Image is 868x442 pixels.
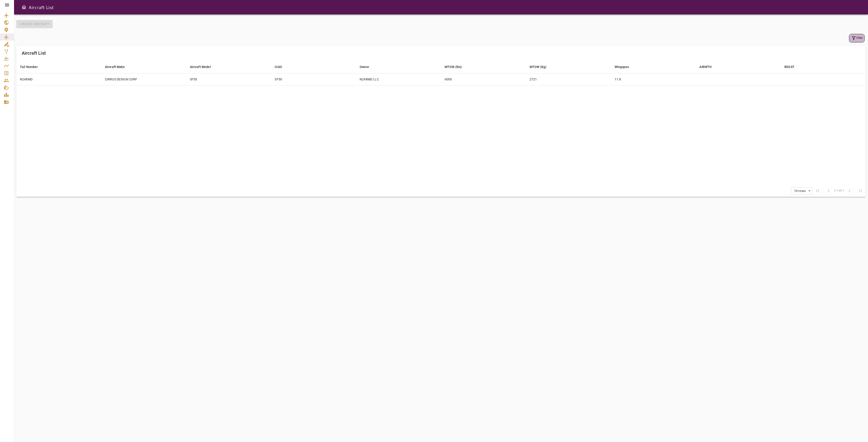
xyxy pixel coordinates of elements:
td: 6000 [441,73,526,85]
td: N248MD [16,73,101,85]
span: 1-1 of 1 [834,189,844,193]
td: 11.8 [611,73,696,85]
h6: Aircraft List [22,49,46,57]
div: Owner [360,64,369,70]
span: First Page [812,185,823,196]
span: Previous Page [823,185,834,196]
span: Aircraft Make [105,64,131,70]
span: REGST [784,64,800,70]
button: Open drawer [19,3,28,12]
span: Wingspan [615,64,635,70]
span: Tail Number [20,64,44,70]
div: REGST [784,64,795,70]
div: AIRWTH [699,64,712,70]
div: 10 rows [793,189,807,193]
div: Wingspan [615,64,629,70]
span: Last Page [855,185,866,196]
div: ICAO [275,64,282,70]
div: MTOW (lbs) [445,64,462,70]
span: Next Page [844,185,855,196]
td: SF50 [186,73,271,85]
div: Aircraft Model [190,64,211,70]
span: Owner [360,64,375,70]
span: MTOW (lbs) [445,64,468,70]
span: AIRWTH [699,64,717,70]
div: 10 rows [791,188,812,194]
div: Aircraft Make [105,64,125,70]
td: SF50 [271,73,356,85]
button: Filter [849,34,865,42]
td: N248MD LLC [356,73,441,85]
span: MTOW (Kg) [530,64,552,70]
td: CIRRUS DESIGN CORP [101,73,186,85]
td: 2721 [526,73,611,85]
span: Aircraft Model [190,64,217,70]
h6: Aircraft List [28,4,54,11]
div: MTOW (Kg) [530,64,546,70]
div: Tail Number [20,64,38,70]
span: ICAO [275,64,288,70]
